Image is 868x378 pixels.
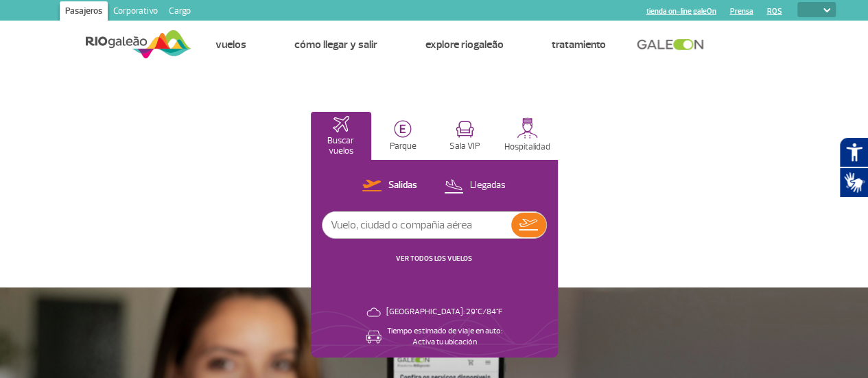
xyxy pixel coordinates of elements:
[333,116,349,132] img: airplaneHomeActive.svg
[839,137,868,167] button: Abrir recursos assistivos.
[215,38,246,51] a: Vuelos
[311,112,372,160] button: Buscar vuelos
[497,112,558,160] button: Hospitalidad
[163,1,196,23] a: Cargo
[386,307,502,318] p: [GEOGRAPHIC_DATA]: 29°C/84°F
[394,120,412,138] img: carParkingHome.svg
[766,7,782,16] a: RQS
[449,141,480,152] p: Sala VIP
[456,121,474,138] img: vipRoom.svg
[425,38,504,51] a: Explore RIOgaleão
[435,112,496,160] button: Sala VIP
[646,7,716,16] a: tienda on-line galeOn
[552,38,606,51] a: Tratamiento
[358,177,421,195] button: Salidas
[108,1,163,23] a: Corporativo
[60,1,108,23] a: Pasajeros
[322,212,511,238] input: Vuelo, ciudad o compañía aérea
[294,38,377,51] a: Cómo llegar y salir
[392,253,476,264] button: VER TODOS LOS VUELOS
[396,254,472,263] a: VER TODOS LOS VUELOS
[729,7,753,16] a: Prensa
[517,117,538,139] img: hospitality.svg
[470,179,506,192] p: Llegadas
[504,142,550,152] p: Hospitalidad
[839,167,868,198] button: Abrir tradutor de língua de sinais.
[388,179,417,192] p: Salidas
[373,112,434,160] button: Parque
[390,141,417,152] p: Parque
[318,136,365,156] p: Buscar vuelos
[440,177,510,195] button: Llegadas
[387,326,502,348] p: Tiempo estimado de viaje en auto: Activa tu ubicación
[839,137,868,198] div: Plugin de acessibilidade da Hand Talk.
